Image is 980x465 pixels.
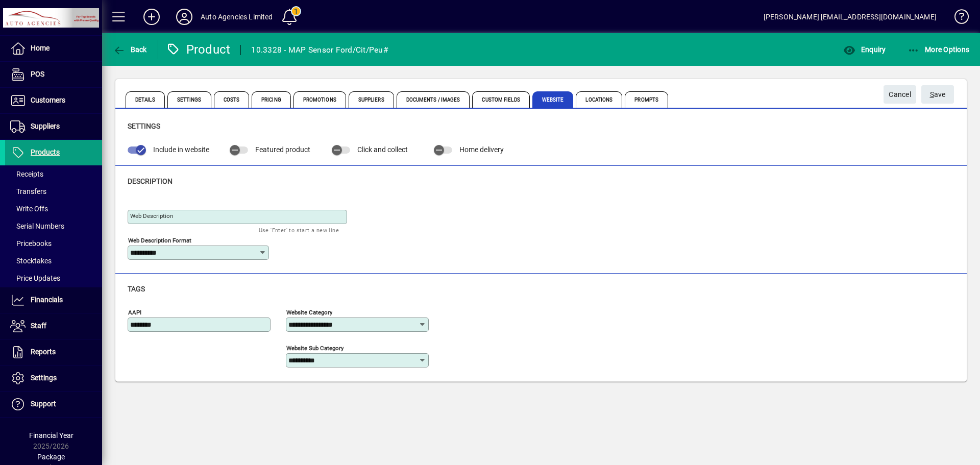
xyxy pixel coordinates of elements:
span: Write Offs [10,205,48,213]
a: Receipts [5,165,102,183]
a: Home [5,36,102,61]
button: Profile [168,8,201,26]
a: Staff [5,313,102,339]
div: Auto Agencies Limited [201,9,273,25]
a: Transfers [5,183,102,200]
span: Description [128,177,173,185]
mat-label: AAPI [128,308,141,315]
span: Documents / Images [397,91,470,108]
button: Back [110,40,150,59]
a: Serial Numbers [5,217,102,235]
span: Transfers [10,187,46,195]
span: Price Updates [10,274,60,282]
span: Support [31,400,56,408]
span: Click and collect [357,145,408,154]
span: Locations [576,91,622,108]
mat-hint: Use 'Enter' to start a new line [259,224,339,236]
span: ave [930,86,946,103]
span: Home delivery [459,145,504,154]
button: Cancel [884,85,916,104]
a: Support [5,391,102,417]
a: Customers [5,88,102,113]
span: Back [113,45,147,54]
span: POS [31,70,44,78]
button: Save [921,85,954,104]
a: Price Updates [5,270,102,287]
button: Enquiry [841,40,888,59]
mat-label: Web Description [130,212,173,219]
span: Package [37,453,65,461]
a: Stocktakes [5,252,102,270]
span: Stocktakes [10,257,52,265]
span: Tags [128,285,145,293]
span: Include in website [153,145,209,154]
span: S [930,90,934,99]
span: Cancel [889,86,911,103]
span: Pricebooks [10,239,52,248]
span: Costs [214,91,250,108]
span: Settings [31,374,57,382]
span: Staff [31,322,46,330]
span: Settings [167,91,211,108]
span: Pricing [252,91,291,108]
span: Suppliers [349,91,394,108]
a: Knowledge Base [947,2,967,35]
span: Settings [128,122,160,130]
mat-label: Website Sub Category [286,344,344,351]
mat-label: Website Category [286,308,332,315]
span: Prompts [625,91,668,108]
span: Serial Numbers [10,222,64,230]
span: Promotions [293,91,346,108]
span: Custom Fields [472,91,529,108]
span: Products [31,148,60,156]
span: Website [532,91,574,108]
span: Enquiry [843,45,886,54]
button: Add [135,8,168,26]
a: Pricebooks [5,235,102,252]
a: POS [5,62,102,87]
app-page-header-button: Back [102,40,158,59]
a: Suppliers [5,114,102,139]
span: Home [31,44,50,52]
span: Financials [31,296,63,304]
div: 10.3328 - MAP Sensor Ford/Cit/Peu# [251,42,388,58]
span: More Options [908,45,970,54]
span: Featured product [255,145,310,154]
div: [PERSON_NAME] [EMAIL_ADDRESS][DOMAIN_NAME] [764,9,937,25]
div: Product [166,41,231,58]
a: Write Offs [5,200,102,217]
a: Reports [5,339,102,365]
span: Suppliers [31,122,60,130]
span: Reports [31,348,56,356]
span: Receipts [10,170,43,178]
a: Financials [5,287,102,313]
span: Customers [31,96,65,104]
span: Details [126,91,165,108]
span: Financial Year [29,431,73,439]
mat-label: Web Description Format [128,236,191,243]
button: More Options [905,40,972,59]
a: Settings [5,365,102,391]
